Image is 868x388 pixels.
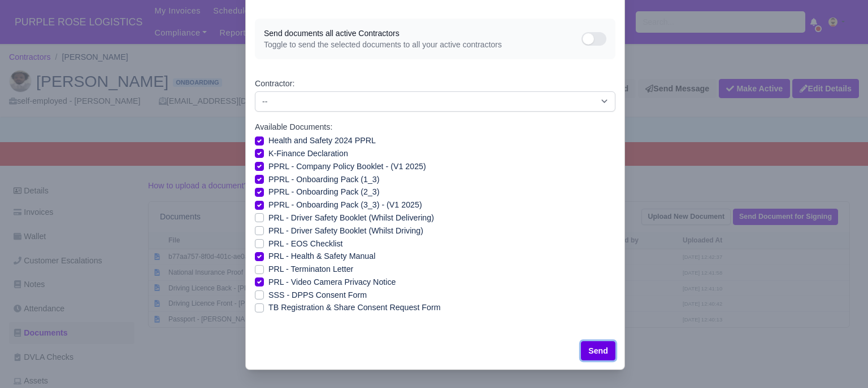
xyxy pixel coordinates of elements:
[264,28,581,39] span: Send documents all active Contractors
[268,211,434,224] label: PRL - Driver Safety Booklet (Whilst Delivering)
[268,160,426,173] label: PPRL - Company Policy Booklet - (V1 2025)
[811,334,868,388] iframe: Chat Widget
[255,77,294,90] label: Contractor:
[581,341,615,360] button: Send
[268,276,396,289] label: PRL - Video Camera Privacy Notice
[268,289,367,302] label: SSS - DPPS Consent Form
[268,134,376,147] label: Health and Safety 2024 PPRL
[268,147,348,160] label: K-Finance Declaration
[264,39,581,50] span: Toggle to send the selected documents to all your active contractors
[268,224,423,237] label: PRL - Driver Safety Booklet (Whilst Driving)
[268,199,422,211] label: PPRL - Onboarding Pack (3_3) - (V1 2025)
[268,237,343,250] label: PRL - EOS Checklist
[268,186,379,199] label: PPRL - Onboarding Pack (2_3)
[268,301,441,314] label: ТB Registration & Share Consent Request Form
[268,263,353,276] label: PRL - Terminaton Letter
[268,250,375,263] label: PRL - Health & Safety Manual
[268,173,379,186] label: PPRL - Onboarding Pack (1_3)
[255,121,332,134] label: Available Documents:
